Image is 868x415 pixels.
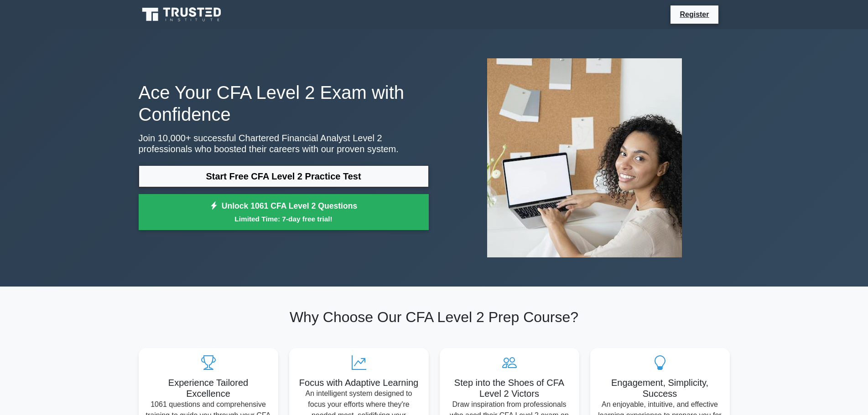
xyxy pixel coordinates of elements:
[139,133,429,154] p: Join 10,000+ successful Chartered Financial Analyst Level 2 professionals who boosted their caree...
[139,194,429,231] a: Unlock 1061 CFA Level 2 QuestionsLimited Time: 7-day free trial!
[674,9,714,20] a: Register
[146,377,271,399] h5: Experience Tailored Excellence
[447,377,572,399] h5: Step into the Shoes of CFA Level 2 Victors
[139,82,429,125] h1: Ace Your CFA Level 2 Exam with Confidence
[139,165,429,187] a: Start Free CFA Level 2 Practice Test
[139,308,730,326] h2: Why Choose Our CFA Level 2 Prep Course?
[150,214,417,224] small: Limited Time: 7-day free trial!
[598,377,722,399] h5: Engagement, Simplicity, Success
[296,377,421,388] h5: Focus with Adaptive Learning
